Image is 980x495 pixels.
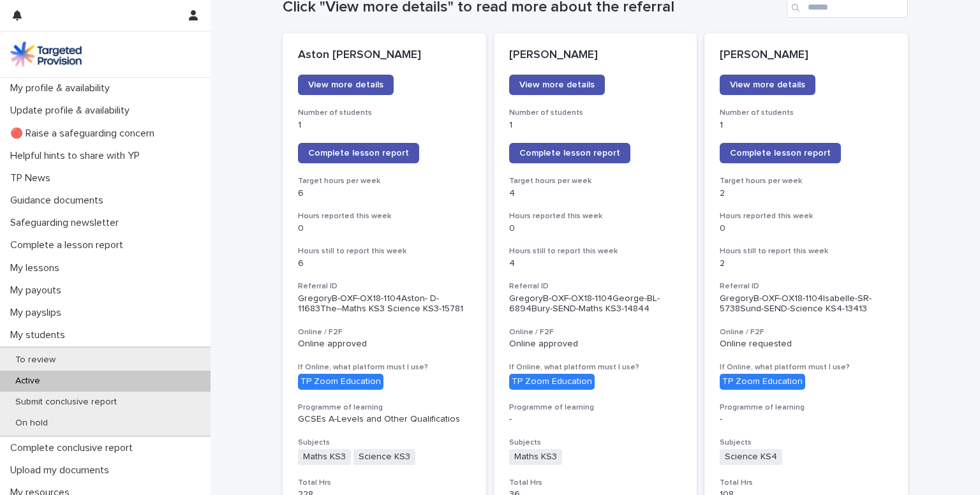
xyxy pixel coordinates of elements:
[5,239,133,251] p: Complete a lesson report
[298,108,471,118] h3: Number of students
[720,258,893,269] p: 2
[730,149,831,158] span: Complete lesson report
[519,149,620,158] span: Complete lesson report
[298,281,471,292] h3: Referral ID
[298,75,394,95] a: View more details
[519,80,595,89] span: View more details
[5,128,165,140] p: 🔴 Raise a safeguarding concern
[509,414,682,425] p: -
[5,150,150,162] p: Helpful hints to share with YP
[509,223,682,234] p: 0
[509,327,682,337] h3: Online / F2F
[5,172,61,184] p: TP News
[720,223,893,234] p: 0
[298,414,471,425] p: GCSEs A-Levels and Other Qualificatios
[5,284,71,297] p: My payouts
[509,293,682,315] p: GregoryB-OXF-OX18-1104George-BL-6894Bury-SEND-Maths KS3-14844
[509,281,682,292] h3: Referral ID
[298,143,419,163] a: Complete lesson report
[509,176,682,186] h3: Target hours per week
[5,418,58,429] p: On hold
[5,355,66,366] p: To review
[720,339,893,350] p: Online requested
[509,438,682,448] h3: Subjects
[5,195,114,207] p: Guidance documents
[720,403,893,413] h3: Programme of learning
[308,80,383,89] span: View more details
[509,188,682,199] p: 4
[509,211,682,221] h3: Hours reported this week
[509,120,682,131] p: 1
[720,246,893,256] h3: Hours still to report this week
[5,442,143,454] p: Complete conclusive report
[509,403,682,413] h3: Programme of learning
[720,438,893,448] h3: Subjects
[720,449,782,465] span: Science KS4
[298,438,471,448] h3: Subjects
[720,211,893,221] h3: Hours reported this week
[509,362,682,373] h3: If Online, what platform must I use?
[720,374,805,390] div: TP Zoom Education
[298,478,471,488] h3: Total Hrs
[298,339,471,350] p: Online approved
[298,403,471,413] h3: Programme of learning
[720,143,841,163] a: Complete lesson report
[509,246,682,256] h3: Hours still to report this week
[5,105,140,117] p: Update profile & availability
[298,449,351,465] span: Maths KS3
[509,108,682,118] h3: Number of students
[5,464,119,477] p: Upload my documents
[308,149,409,158] span: Complete lesson report
[5,376,50,387] p: Active
[720,281,893,292] h3: Referral ID
[720,293,893,315] p: GregoryB-OXF-OX18-1104Isabelle-SR-5738Sund-SEND-Science KS4-13413
[720,120,893,131] p: 1
[720,48,893,63] p: [PERSON_NAME]
[720,75,815,95] a: View more details
[298,293,471,315] p: GregoryB-OXF-OX18-1104Aston- D-11683The--Maths KS3 Science KS3-15781
[5,329,75,341] p: My students
[298,120,471,131] p: 1
[509,478,682,488] h3: Total Hrs
[730,80,805,89] span: View more details
[509,48,682,63] p: [PERSON_NAME]
[720,176,893,186] h3: Target hours per week
[298,223,471,234] p: 0
[298,246,471,256] h3: Hours still to report this week
[5,262,70,274] p: My lessons
[509,374,595,390] div: TP Zoom Education
[509,75,605,95] a: View more details
[298,188,471,199] p: 6
[298,48,471,63] p: Aston [PERSON_NAME]
[509,339,682,350] p: Online approved
[720,188,893,199] p: 2
[298,258,471,269] p: 6
[720,414,893,425] p: -
[5,82,120,94] p: My profile & availability
[353,449,415,465] span: Science KS3
[720,478,893,488] h3: Total Hrs
[509,258,682,269] p: 4
[298,211,471,221] h3: Hours reported this week
[720,362,893,373] h3: If Online, what platform must I use?
[5,217,129,229] p: Safeguarding newsletter
[5,307,71,319] p: My payslips
[720,327,893,337] h3: Online / F2F
[5,397,127,408] p: Submit conclusive report
[298,362,471,373] h3: If Online, what platform must I use?
[10,41,82,67] img: M5nRWzHhSzIhMunXDL62
[509,143,630,163] a: Complete lesson report
[298,374,383,390] div: TP Zoom Education
[298,176,471,186] h3: Target hours per week
[298,327,471,337] h3: Online / F2F
[509,449,562,465] span: Maths KS3
[720,108,893,118] h3: Number of students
